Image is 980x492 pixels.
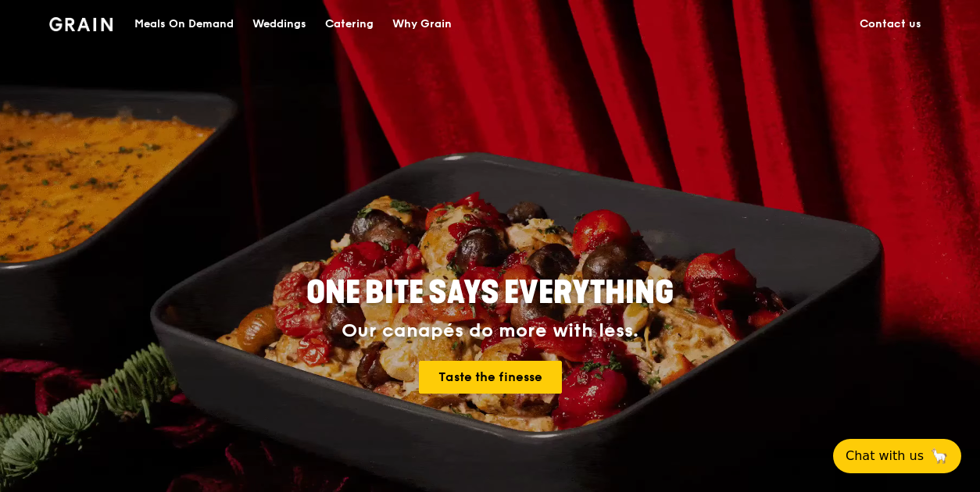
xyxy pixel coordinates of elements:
[833,439,961,473] button: Chat with us🦙
[325,1,374,48] div: Catering
[392,1,452,48] div: Why Grain
[252,1,306,48] div: Weddings
[419,361,562,394] a: Taste the finesse
[49,17,113,31] img: Grain
[209,320,771,342] div: Our canapés do more with less.
[134,1,234,48] div: Meals On Demand
[306,274,674,312] span: ONE BITE SAYS EVERYTHING
[243,1,316,48] a: Weddings
[316,1,383,48] a: Catering
[383,1,461,48] a: Why Grain
[850,1,931,48] a: Contact us
[846,447,924,465] span: Chat with us
[930,447,949,465] span: 🦙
